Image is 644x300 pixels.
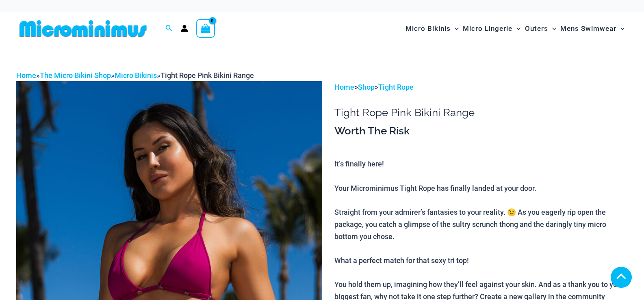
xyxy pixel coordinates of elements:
span: Menu Toggle [616,18,624,39]
img: MM SHOP LOGO FLAT [16,19,150,38]
span: Outers [525,18,548,39]
nav: Site Navigation [402,15,628,42]
a: The Micro Bikini Shop [40,71,111,80]
span: Micro Lingerie [463,18,512,39]
span: Menu Toggle [451,18,459,39]
a: Home [16,71,36,80]
span: » » » [16,71,254,80]
a: Shop [358,83,375,91]
span: Micro Bikinis [405,18,451,39]
a: Micro LingerieMenu ToggleMenu Toggle [461,16,523,41]
a: Search icon link [165,24,173,34]
span: Menu Toggle [548,18,556,39]
a: Home [334,83,354,91]
h3: Worth The Risk [334,124,628,138]
a: Account icon link [181,25,188,32]
a: View Shopping Cart, empty [196,19,215,38]
span: Menu Toggle [512,18,520,39]
a: Micro Bikinis [115,71,157,80]
a: Tight Rope [378,83,414,91]
span: Tight Rope Pink Bikini Range [160,71,254,80]
a: Micro BikinisMenu ToggleMenu Toggle [403,16,461,41]
a: OutersMenu ToggleMenu Toggle [523,16,558,41]
a: Mens SwimwearMenu ToggleMenu Toggle [558,16,627,41]
h1: Tight Rope Pink Bikini Range [334,106,628,119]
p: > > [334,81,628,93]
span: Mens Swimwear [560,18,616,39]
